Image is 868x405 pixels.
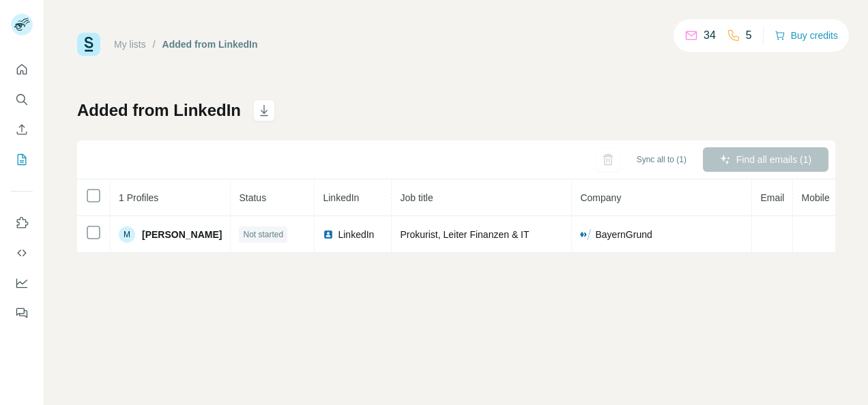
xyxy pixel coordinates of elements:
span: LinkedIn [323,192,359,203]
span: Job title [400,192,433,203]
button: Enrich CSV [11,117,33,142]
p: 34 [704,27,716,44]
span: Sync all to (1) [637,153,686,166]
button: Dashboard [11,271,33,295]
span: Prokurist, Leiter Finanzen & IT [400,229,529,240]
span: 1 Profiles [119,192,158,203]
button: Use Surfe API [11,241,33,265]
a: My lists [114,39,146,50]
button: Sync all to (1) [627,149,696,170]
span: Status [239,192,266,203]
h1: Added from LinkedIn [77,100,241,121]
button: Quick start [11,57,33,82]
button: Buy credits [775,26,838,45]
img: company-logo [580,229,591,240]
img: Surfe Logo [77,33,100,56]
button: Search [11,87,33,112]
button: My lists [11,147,33,172]
div: M [119,226,135,243]
li: / [153,37,156,51]
span: Email [760,192,784,203]
div: Added from LinkedIn [162,37,258,51]
span: Mobile [801,192,829,203]
img: LinkedIn logo [323,229,334,240]
span: LinkedIn [338,228,374,241]
span: BayernGrund [595,228,652,241]
span: [PERSON_NAME] [142,228,222,241]
span: Not started [243,228,283,241]
span: Company [580,192,621,203]
button: Use Surfe on LinkedIn [11,211,33,235]
button: Feedback [11,301,33,325]
p: 5 [746,27,752,44]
